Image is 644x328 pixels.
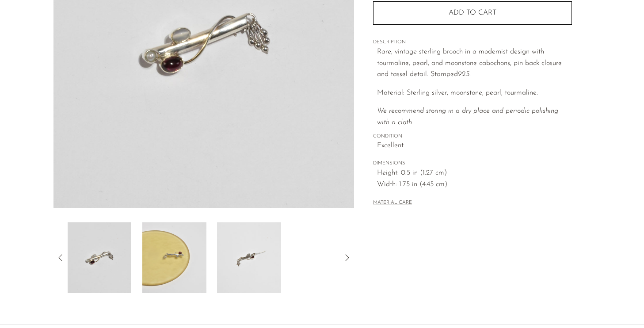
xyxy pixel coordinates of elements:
button: MATERIAL CARE [373,200,412,206]
span: Add to cart [449,9,496,16]
button: Add to cart [373,1,572,24]
p: Material: Sterling silver, moonstone, pearl, tourmaline. [377,88,572,99]
span: Height: 0.5 in (1.27 cm) [377,168,572,179]
span: CONDITION [373,133,572,141]
img: Tourmaline Pearl Moonstone Brooch [142,222,206,293]
em: 925. [458,71,471,78]
span: Width: 1.75 in (4.45 cm) [377,179,572,191]
span: DESCRIPTION [373,38,572,46]
img: Tourmaline Pearl Moonstone Brooch [67,222,131,293]
i: We recommend storing in a dry place and periodic polishing with a cloth. [377,107,558,126]
p: Rare, vintage sterling brooch in a modernist design with tourmaline, pearl, and moonstone cabocho... [377,46,572,80]
img: Tourmaline Pearl Moonstone Brooch [217,222,281,293]
span: DIMENSIONS [373,160,572,168]
span: Excellent. [377,140,572,152]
